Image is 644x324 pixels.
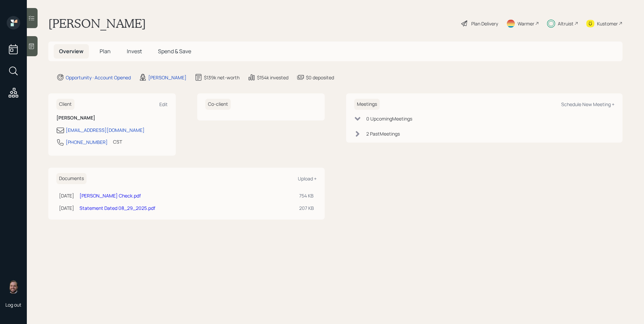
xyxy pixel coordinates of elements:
div: $154k invested [257,74,288,81]
h6: Client [56,99,74,110]
span: Spend & Save [158,48,191,55]
a: [PERSON_NAME] Check.pdf [79,192,141,199]
div: Upload + [298,175,317,182]
a: Statement Dated 08_29_2025.pdf [79,205,155,211]
div: $139k net-worth [204,74,239,81]
div: 207 KB [299,205,314,212]
div: Altruist [558,20,574,27]
div: CST [113,138,122,145]
div: Opportunity · Account Opened [66,74,131,81]
span: Overview [59,48,84,55]
div: 0 Upcoming Meeting s [366,115,412,122]
h6: Co-client [205,99,231,110]
div: [DATE] [59,192,74,199]
div: Kustomer [597,20,618,27]
span: Invest [127,48,142,55]
div: [DATE] [59,205,74,212]
div: 754 KB [299,192,314,199]
span: Plan [100,48,111,55]
h6: Meetings [354,99,380,110]
h6: Documents [56,173,87,184]
div: [EMAIL_ADDRESS][DOMAIN_NAME] [66,127,145,134]
div: Plan Delivery [471,20,498,27]
div: Log out [5,302,21,308]
div: $0 deposited [306,74,334,81]
div: Edit [159,101,168,107]
div: [PERSON_NAME] [148,74,186,81]
div: 2 Past Meeting s [366,130,400,137]
img: james-distasi-headshot.png [7,280,20,294]
div: Schedule New Meeting + [561,101,614,107]
div: [PHONE_NUMBER] [66,139,108,146]
div: Warmer [518,20,534,27]
h1: [PERSON_NAME] [48,16,146,31]
h6: [PERSON_NAME] [56,115,168,121]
